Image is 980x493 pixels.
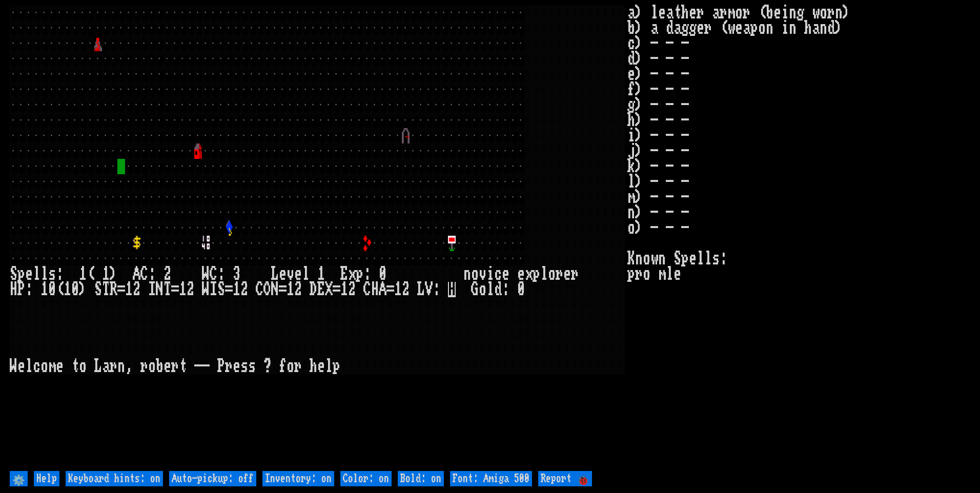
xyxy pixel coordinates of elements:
div: I [148,282,156,297]
mark: H [448,282,456,297]
div: e [517,266,525,282]
div: e [56,359,64,374]
div: r [225,359,233,374]
div: ) [79,282,87,297]
div: O [263,282,271,297]
div: e [17,359,25,374]
div: c [33,359,40,374]
div: , [125,359,133,374]
div: 0 [517,282,525,297]
div: t [179,359,187,374]
div: 2 [294,282,302,297]
div: : [25,282,33,297]
div: - [194,359,202,374]
div: ( [56,282,64,297]
div: L [417,282,425,297]
div: 1 [64,282,71,297]
div: h [310,359,317,374]
div: ) [110,266,117,282]
input: Report 🐞 [538,471,592,486]
div: s [248,359,256,374]
div: m [48,359,56,374]
div: 1 [287,282,294,297]
div: l [33,266,40,282]
div: v [479,266,486,282]
div: c [494,266,502,282]
div: f [279,359,287,374]
div: x [348,266,356,282]
div: 2 [164,266,171,282]
div: R [110,282,117,297]
div: r [571,266,579,282]
div: = [171,282,179,297]
div: 2 [348,282,356,297]
div: e [279,266,287,282]
div: p [356,266,363,282]
div: e [317,359,325,374]
div: t [71,359,79,374]
div: = [333,282,340,297]
div: E [317,282,325,297]
div: 2 [402,282,410,297]
div: V [425,282,433,297]
div: ? [263,359,271,374]
div: d [494,282,502,297]
div: n [117,359,125,374]
div: o [479,282,486,297]
div: 3 [233,266,240,282]
div: a [102,359,110,374]
div: 0 [379,266,386,282]
div: H [371,282,379,297]
div: r [110,359,117,374]
input: ⚙️ [10,471,28,486]
div: l [302,266,310,282]
input: Auto-pickup: off [169,471,256,486]
div: : [56,266,64,282]
div: r [556,266,563,282]
div: l [486,282,494,297]
div: I [210,282,217,297]
div: L [271,266,279,282]
div: C [363,282,371,297]
div: e [164,359,171,374]
div: C [140,266,148,282]
div: x [525,266,533,282]
div: e [563,266,571,282]
input: Help [34,471,59,486]
div: : [502,282,509,297]
div: 1 [317,266,325,282]
div: N [156,282,164,297]
input: Bold: on [398,471,444,486]
div: A [379,282,386,297]
div: b [156,359,164,374]
div: r [140,359,148,374]
input: Keyboard hints: on [66,471,163,486]
div: e [502,266,509,282]
div: S [10,266,17,282]
div: 0 [71,282,79,297]
div: 2 [240,282,248,297]
stats: a) leather armor (being worn) b) a dagger (weapon in hand) c) - - - d) - - - e) - - - f) - - - g)... [627,5,970,468]
div: r [294,359,302,374]
div: p [17,266,25,282]
div: l [540,266,548,282]
div: 1 [40,282,48,297]
input: Font: Amiga 500 [450,471,532,486]
div: l [40,266,48,282]
div: W [202,266,210,282]
div: s [240,359,248,374]
div: e [294,266,302,282]
div: 2 [133,282,140,297]
div: H [10,282,17,297]
div: X [325,282,333,297]
div: S [94,282,102,297]
div: T [102,282,110,297]
div: = [279,282,287,297]
div: L [94,359,102,374]
div: = [117,282,125,297]
div: 0 [48,282,56,297]
div: - [202,359,210,374]
div: o [471,266,479,282]
div: s [48,266,56,282]
div: T [164,282,171,297]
